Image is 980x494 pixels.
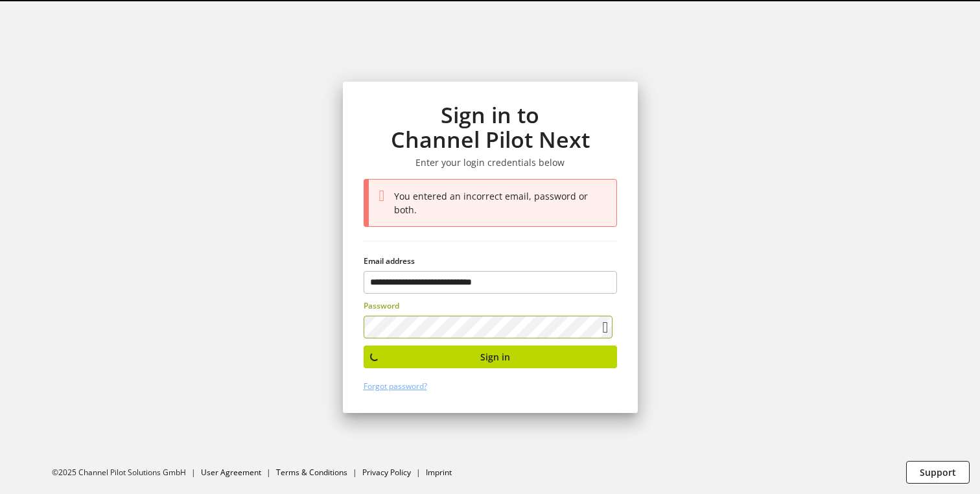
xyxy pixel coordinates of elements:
h1: Sign in to Channel Pilot Next [364,102,617,152]
a: Privacy Policy [362,467,411,478]
keeper-lock: Open Keeper Popup [574,320,590,335]
span: Support [920,465,956,479]
div: You entered an incorrect email, password or both. [394,189,611,217]
h3: Enter your login credentials below [364,157,617,169]
a: Terms & Conditions [276,467,347,478]
li: ©2025 Channel Pilot Solutions GmbH [52,467,201,478]
span: Password [364,300,399,311]
a: Forgot password? [364,381,427,392]
span: Email address [364,255,415,266]
a: Imprint [426,467,452,478]
button: Support [906,461,970,484]
a: User Agreement [201,467,261,478]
